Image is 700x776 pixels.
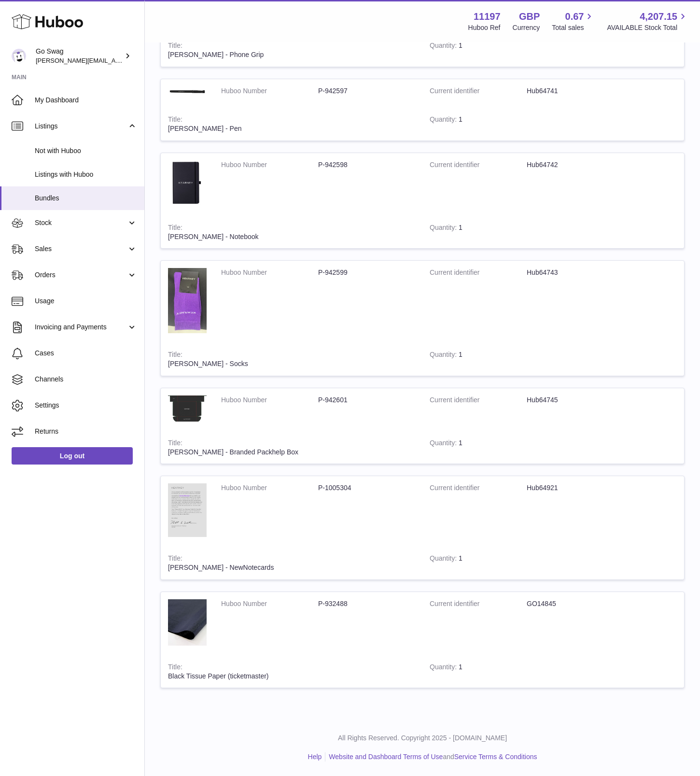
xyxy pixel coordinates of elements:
[168,554,182,564] strong: Title
[422,431,517,464] td: 1
[168,448,415,457] div: [PERSON_NAME] - Branded Packhelp Box
[565,10,584,23] span: 0.67
[168,483,207,537] img: Kearney - NewNotecards
[430,599,527,608] dt: Current identifier
[527,160,624,169] dd: Hub64742
[430,395,527,405] dt: Current identifier
[318,599,415,608] dd: P-932488
[35,296,137,306] span: Usage
[527,268,624,277] dd: Hub64743
[168,115,182,126] strong: Title
[422,34,517,67] td: 1
[168,439,182,449] strong: Title
[329,753,443,761] a: Website and Dashboard Terms of Use
[221,599,318,608] dt: Huboo Number
[430,554,459,564] strong: Quantity
[430,160,527,169] dt: Current identifier
[153,734,692,743] p: All Rights Reserved. Copyright 2025 - [DOMAIN_NAME]
[168,160,207,206] img: Kearney - Notebook
[168,124,415,133] div: [PERSON_NAME] - Pen
[422,108,517,141] td: 1
[468,23,501,32] div: Huboo Ref
[36,56,194,64] span: [PERSON_NAME][EMAIL_ADDRESS][DOMAIN_NAME]
[422,216,517,249] td: 1
[318,395,415,405] dd: P-942601
[640,10,677,23] span: 4,207.15
[168,663,182,673] strong: Title
[12,447,133,465] a: Log out
[430,483,527,493] dt: Current identifier
[430,86,527,96] dt: Current identifier
[35,96,137,105] span: My Dashboard
[168,224,182,234] strong: Title
[35,427,137,436] span: Returns
[221,483,318,493] dt: Huboo Number
[318,268,415,277] dd: P-942599
[221,86,318,96] dt: Huboo Number
[519,10,540,23] strong: GBP
[168,395,207,422] img: Kearney - Branded Packhelp Box
[430,663,459,673] strong: Quantity
[168,672,415,681] div: Black Tissue Paper (ticketmaster)
[168,86,207,98] img: Kearney - Pen
[527,483,624,493] dd: Hub64921
[422,655,517,688] td: 1
[527,395,624,405] dd: Hub64745
[35,375,137,384] span: Channels
[527,599,624,608] dd: GO14845
[168,42,182,52] strong: Title
[35,244,127,254] span: Sales
[35,218,127,227] span: Stock
[422,343,517,376] td: 1
[12,49,26,63] img: leigh@goswag.com
[35,270,127,280] span: Orders
[318,160,415,169] dd: P-942598
[325,752,537,762] li: and
[35,194,137,203] span: Bundles
[430,42,459,52] strong: Quantity
[36,47,123,65] div: Go Swag
[168,268,207,333] img: Kearney - Socks
[430,224,459,234] strong: Quantity
[474,10,501,23] strong: 11197
[318,483,415,493] dd: P-1005304
[168,359,415,368] div: [PERSON_NAME] - Socks
[308,753,322,761] a: Help
[607,10,688,32] a: 4,207.15 AVAILABLE Stock Total
[168,50,415,59] div: [PERSON_NAME] - Phone Grip
[35,170,137,179] span: Listings with Huboo
[168,351,182,361] strong: Title
[35,323,127,332] span: Invoicing and Payments
[422,547,517,579] td: 1
[168,563,415,572] div: [PERSON_NAME] - NewNotecards
[318,86,415,96] dd: P-942597
[430,439,459,449] strong: Quantity
[35,122,127,131] span: Listings
[430,351,459,361] strong: Quantity
[607,23,688,32] span: AVAILABLE Stock Total
[430,115,459,126] strong: Quantity
[527,86,624,96] dd: Hub64741
[35,349,137,358] span: Cases
[168,232,415,241] div: [PERSON_NAME] - Notebook
[35,146,137,155] span: Not with Huboo
[168,599,207,646] img: Black Tissue Paper (ticketmaster)
[221,160,318,169] dt: Huboo Number
[221,268,318,277] dt: Huboo Number
[513,23,540,32] div: Currency
[454,753,537,761] a: Service Terms & Conditions
[552,10,595,32] a: 0.67 Total sales
[430,268,527,277] dt: Current identifier
[221,395,318,405] dt: Huboo Number
[552,23,595,32] span: Total sales
[35,401,137,410] span: Settings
